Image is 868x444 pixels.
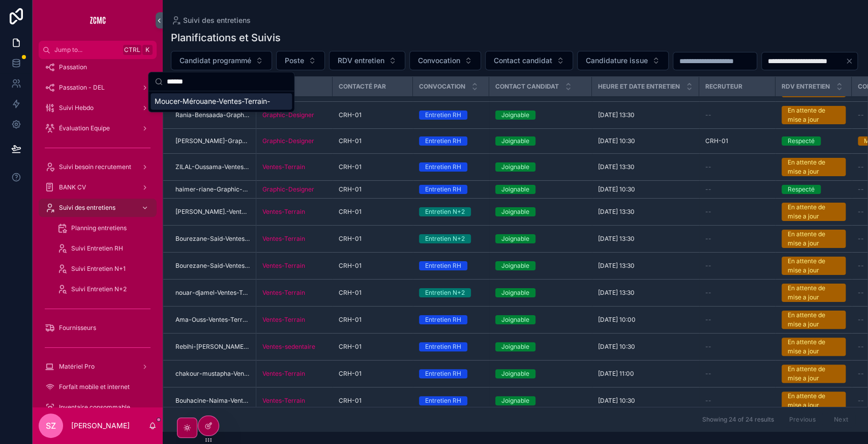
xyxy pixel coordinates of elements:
div: Joignable [501,288,529,297]
a: Entretien RH [419,110,483,120]
span: Suivi Entretien N+2 [71,285,127,293]
span: -- [858,235,864,243]
span: Recruteur [705,82,742,91]
a: CRH-01 [339,397,407,405]
span: -- [858,289,864,297]
span: Showing 24 of 24 results [702,415,773,424]
a: [DATE] 13:30 [598,289,693,297]
a: CRH-01 [339,137,407,145]
div: Joignable [501,136,529,146]
a: CRH-01 [339,235,407,243]
span: CRH-01 [339,289,362,297]
a: -- [705,163,769,171]
div: En attente de mise a jour [788,365,840,383]
div: En attente de mise a jour [788,158,840,176]
a: Joignable [495,162,586,172]
a: -- [705,111,769,119]
a: Suivi Hebdo [39,99,157,117]
div: En attente de mise a jour [788,106,840,124]
div: Entretien N+2 [425,234,465,243]
span: [DATE] 13:30 [598,262,635,270]
a: Ventes-Terrain [262,163,305,171]
a: Suivi Entretien RH [51,239,157,258]
span: Bourezane-Said-Ventes-Terrain- [175,235,250,243]
button: Select Button [409,51,481,70]
a: Évaluation Equipe [39,119,157,137]
a: Rebihi-[PERSON_NAME]-sedentaire-[GEOGRAPHIC_DATA] [175,343,250,351]
a: En attente de mise a jour [782,338,846,356]
span: CRH-01 [339,397,362,405]
a: Forfait mobile et internet [39,378,157,396]
a: Graphic-Designer [262,111,314,119]
span: -- [705,185,711,193]
a: Planning entretiens [51,219,157,237]
span: CRH-01 [705,137,728,145]
span: Ventes-Terrain [262,370,305,378]
span: -- [858,262,864,270]
a: Joignable [495,261,586,270]
a: En attente de mise a jour [782,203,846,221]
a: Respecté [782,185,846,194]
a: En attente de mise a jour [782,230,846,248]
div: En attente de mise a jour [788,392,840,410]
div: Entretien RH [425,369,461,378]
a: Passation - DEL [39,78,157,97]
span: -- [705,208,711,216]
div: Entretien RH [425,396,461,405]
span: [DATE] 10:30 [598,397,635,405]
a: -- [705,235,769,243]
a: CRH-01 [339,185,407,193]
a: [DATE] 10:30 [598,137,693,145]
span: Convocation [419,82,465,91]
span: -- [858,163,864,171]
a: Ventes-Terrain [262,208,305,216]
a: Ventes-Terrain [262,316,305,324]
div: En attente de mise a jour [788,284,840,302]
a: Entretien RH [419,342,483,351]
span: Ventes-Terrain [262,262,305,270]
div: En attente de mise a jour [788,203,840,221]
a: Entretien RH [419,185,483,194]
a: [PERSON_NAME]-Graphic-Designer-[GEOGRAPHIC_DATA] [175,137,250,145]
a: Ventes-Terrain [262,397,326,405]
a: [PERSON_NAME].-Ventes-Terrain-[GEOGRAPHIC_DATA] [175,208,250,216]
span: [DATE] 10:30 [598,185,635,193]
img: App logo [89,12,106,29]
span: -- [858,397,864,405]
button: Clear [845,57,857,65]
a: Passation [39,58,157,76]
a: En attente de mise a jour [782,106,846,124]
span: -- [858,111,864,119]
a: Fournisseurs [39,319,157,337]
a: CRH-01 [339,316,407,324]
div: Joignable [501,261,529,270]
a: Suivi des entretiens [171,15,251,25]
span: Suivi des entretiens [59,204,115,212]
span: -- [858,343,864,351]
span: -- [705,397,711,405]
span: CRH-01 [339,111,362,119]
div: Entretien RH [425,185,461,194]
button: Select Button [171,51,272,70]
div: En attente de mise a jour [788,257,840,275]
a: CRH-01 [339,370,407,378]
div: Entretien RH [425,110,461,120]
a: CRH-01 [339,289,407,297]
span: [DATE] 10:30 [598,137,635,145]
a: [DATE] 13:30 [598,111,693,119]
a: Graphic-Designer [262,137,326,145]
a: BANK CV [39,178,157,197]
a: Bouhacine-Naima-Ventes-Terrain-[GEOGRAPHIC_DATA] [175,397,250,405]
span: Ventes-Terrain [262,235,305,243]
a: Suivi besoin recrutement [39,158,157,176]
a: Bourezane-Said-Ventes-Terrain- [175,262,250,270]
a: Graphic-Designer [262,137,314,145]
a: [DATE] 10:30 [598,343,693,351]
span: -- [858,185,864,193]
a: En attente de mise a jour [782,365,846,383]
